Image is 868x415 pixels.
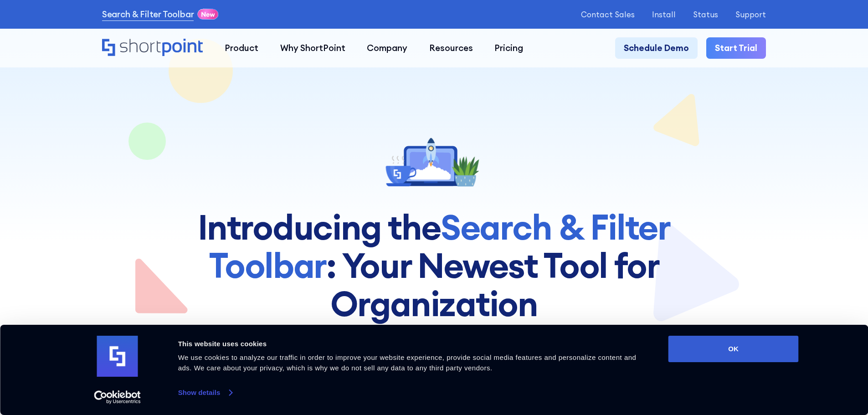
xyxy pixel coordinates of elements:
[178,338,648,349] div: This website uses cookies
[693,10,718,19] a: Status
[735,10,766,19] a: Support
[214,37,269,59] a: Product
[494,41,523,55] div: Pricing
[225,41,258,55] div: Product
[429,41,473,55] div: Resources
[356,37,418,59] a: Company
[269,37,356,59] a: Why ShortPoint
[102,8,194,21] a: Search & Filter Toolbar
[174,208,694,323] h1: Introducing the : Your Newest Too﻿l for Organization
[209,205,670,287] span: Search & Filter Toolbar
[704,309,868,415] iframe: Chat Widget
[178,354,637,372] span: We use cookies to analyze our traffic in order to improve your website experience, provide social...
[652,10,676,19] a: Install
[581,10,635,19] a: Contact Sales
[668,336,799,362] button: OK
[102,39,203,57] a: Home
[77,390,157,404] a: Usercentrics Cookiebot - opens in a new window
[367,41,407,55] div: Company
[178,386,232,400] a: Show details
[615,37,698,59] a: Schedule Demo
[706,37,766,59] a: Start Trial
[418,37,484,59] a: Resources
[97,336,138,377] img: logo
[280,41,345,55] div: Why ShortPoint
[484,37,534,59] a: Pricing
